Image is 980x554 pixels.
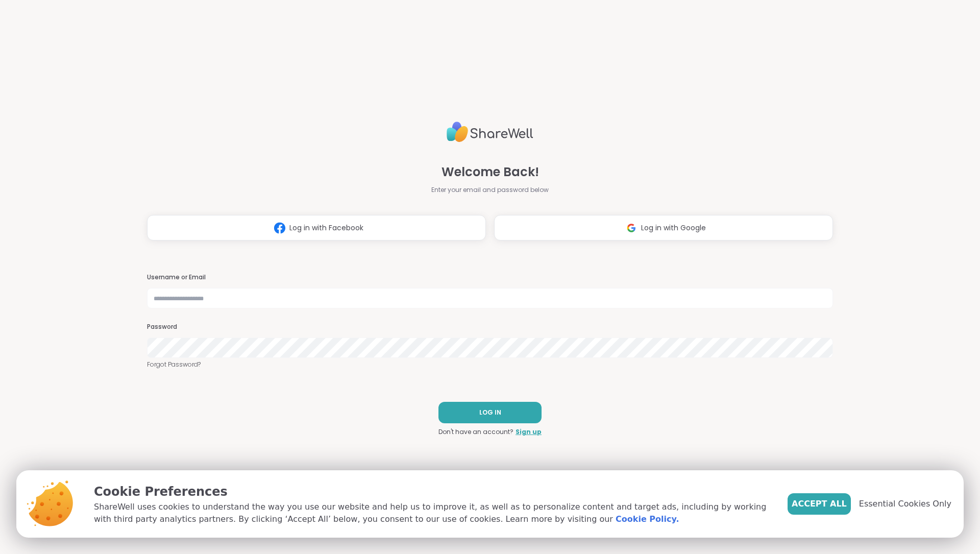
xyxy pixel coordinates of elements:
[438,402,542,423] button: LOG IN
[442,163,539,181] span: Welcome Back!
[641,223,706,233] span: Log in with Google
[147,323,833,331] h3: Password
[494,215,833,240] button: Log in with Google
[622,219,641,237] img: ShareWell Logomark
[479,408,501,417] span: LOG IN
[438,427,513,437] span: Don't have an account?
[94,483,771,501] p: Cookie Preferences
[270,219,289,237] img: ShareWell Logomark
[431,185,549,195] span: Enter your email and password below
[516,427,542,437] a: Sign up
[792,498,847,510] span: Accept All
[147,215,486,240] button: Log in with Facebook
[447,117,533,147] img: ShareWell Logo
[147,273,833,282] h3: Username or Email
[147,360,833,369] a: Forgot Password?
[788,493,851,515] button: Accept All
[616,513,679,525] a: Cookie Policy.
[859,498,951,510] span: Essential Cookies Only
[289,223,363,233] span: Log in with Facebook
[94,501,771,525] p: ShareWell uses cookies to understand the way you use our website and help us to improve it, as we...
